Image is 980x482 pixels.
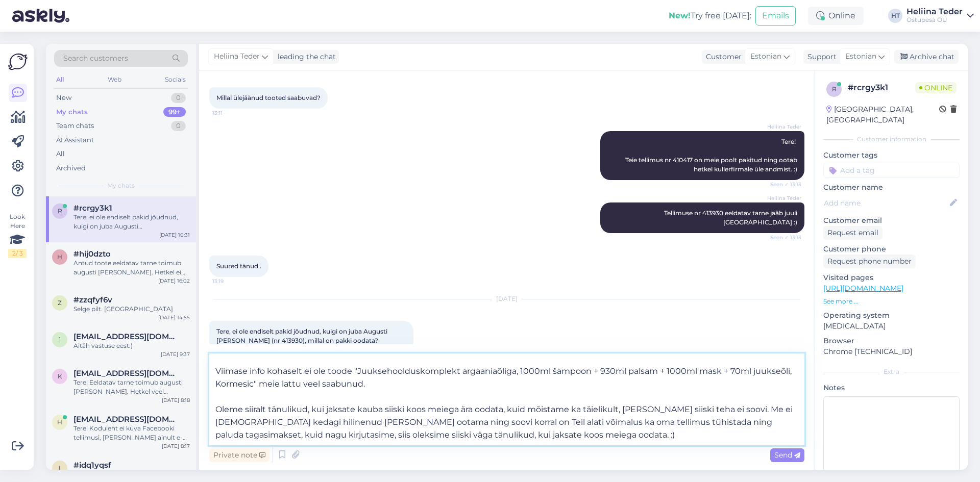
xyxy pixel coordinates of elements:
input: Add a tag [823,163,960,178]
div: [DATE] [209,294,804,303]
span: Suured tänud . [216,262,261,270]
p: Customer phone [823,244,960,255]
p: Operating system [823,310,960,321]
div: [DATE] 10:31 [159,231,190,239]
div: Tere, ei ole endiselt pakid jõudnud, kuigi on juba Augusti [PERSON_NAME] (nr 413930), millal on p... [73,213,190,231]
span: #zzqfyf6v [73,295,112,305]
span: Online [915,82,957,93]
p: Customer name [823,182,960,193]
div: Socials [163,73,188,86]
span: 13:19 [212,277,251,285]
a: [URL][DOMAIN_NAME] [823,284,903,293]
p: Notes [823,383,960,393]
span: 17katlin@gmail.com [73,332,180,341]
span: katri.1492@mail.ru [73,369,180,378]
div: Selge pilt. [GEOGRAPHIC_DATA] [73,305,190,314]
p: See more ... [823,297,960,306]
span: r [58,207,62,215]
button: Emails [755,6,796,26]
span: Heliina Teder [214,51,260,62]
span: Estonian [845,51,876,62]
span: 13:11 [212,109,251,117]
div: New [56,93,71,103]
div: Try free [DATE]: [669,10,751,22]
textarea: Hea klient! Mõistame 100%, et ootate pikisilmi oma [PERSON_NAME] me tõesti ise sooviksime samuti,... [209,353,804,445]
img: Askly Logo [8,52,28,71]
div: Aitäh vastuse eest:) [73,341,190,350]
b: New! [669,11,691,20]
div: Online [808,7,864,25]
div: All [54,73,66,86]
span: #idq1yqsf [73,461,111,470]
p: Customer email [823,215,960,226]
span: Heliina Teder [763,194,801,202]
div: [DATE] 8:17 [162,442,190,450]
div: leading the chat [274,52,336,62]
div: [GEOGRAPHIC_DATA], [GEOGRAPHIC_DATA] [826,104,939,125]
div: Request email [823,226,883,240]
span: z [58,299,62,307]
div: Customer information [823,135,960,144]
p: Browser [823,336,960,346]
span: h [57,253,62,261]
span: i [59,464,61,472]
a: Heliina TederOstupesa OÜ [906,8,974,24]
div: 0 [171,121,186,131]
div: Archive chat [894,50,959,64]
div: Tere! Eeldatav tarne toimub augusti [PERSON_NAME]. Hetkel veel ootame, et Teie tellimuses [PERSON... [73,378,190,396]
div: Tere! Koduleht ei kuva Facebooki tellimusi, [PERSON_NAME] ainult e-[PERSON_NAME] kaudu tehtud tel... [73,424,190,442]
div: AI Assistant [56,135,94,145]
div: [DATE] 8:18 [162,396,190,404]
div: Extra [823,367,960,376]
div: Ostupesa OÜ [906,16,963,24]
p: Customer tags [823,150,960,161]
span: My chats [107,181,135,190]
div: Archived [56,163,86,173]
div: Request phone number [823,255,916,268]
span: #rcrgy3k1 [73,204,112,213]
div: Heliina Teder [906,8,963,16]
input: Add name [824,197,948,209]
div: Team chats [56,121,94,131]
div: All [56,149,65,159]
div: [DATE] 14:55 [158,314,190,321]
span: 1 [59,336,61,343]
div: # rcrgy3k1 [848,82,915,94]
div: Look Here [8,212,27,258]
div: HT [888,9,902,23]
span: #hij0dzto [73,249,111,259]
p: [MEDICAL_DATA] [823,321,960,332]
span: Heliina Teder [763,123,801,131]
span: Tellimuse nr 413930 eeldatav tarne jääb juuli [GEOGRAPHIC_DATA] :) [664,209,799,226]
div: Customer [702,52,742,62]
div: My chats [56,107,88,117]
span: Seen ✓ 13:13 [763,181,801,188]
span: Tere, ei ole endiselt pakid jõudnud, kuigi on juba Augusti [PERSON_NAME] (nr 413930), millal on p... [216,327,389,344]
span: k [58,372,62,380]
span: h [57,418,62,426]
div: Support [803,52,837,62]
span: Search customers [63,53,128,64]
p: Chrome [TECHNICAL_ID] [823,346,960,357]
p: Visited pages [823,272,960,283]
span: Send [774,450,800,460]
div: 2 / 3 [8,249,27,258]
div: 99+ [163,107,186,117]
span: helilaev12@gmail.com [73,415,180,424]
div: [DATE] 9:37 [161,350,190,358]
div: Antud toote eeldatav tarne toimub augusti [PERSON_NAME]. Hetkel ei ole veel [PERSON_NAME] meie la... [73,259,190,277]
div: Web [106,73,124,86]
span: Seen ✓ 13:13 [763,234,801,241]
span: Millal ülejäänud tooted saabuvad? [216,94,321,102]
div: 0 [171,93,186,103]
div: Private note [209,448,269,462]
span: r [832,85,837,93]
span: Estonian [750,51,781,62]
div: [DATE] 16:02 [158,277,190,285]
